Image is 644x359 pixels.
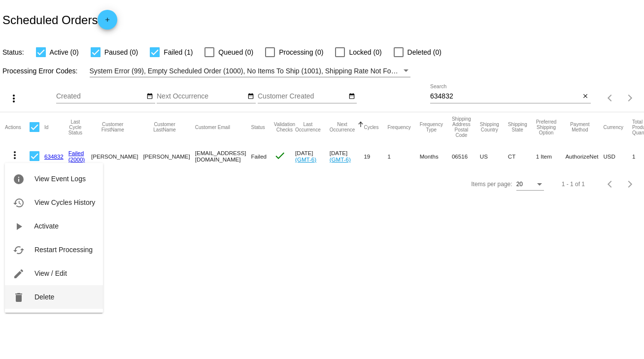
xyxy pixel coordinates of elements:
[13,268,25,280] mat-icon: edit
[34,269,67,277] span: View / Edit
[13,221,25,232] mat-icon: play_arrow
[13,197,25,209] mat-icon: history
[34,246,93,254] span: Restart Processing
[34,198,95,206] span: View Cycles History
[34,222,59,230] span: Activate
[34,175,86,183] span: View Event Logs
[13,292,25,303] mat-icon: delete
[13,173,25,185] mat-icon: info
[34,293,54,301] span: Delete
[13,244,25,256] mat-icon: cached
